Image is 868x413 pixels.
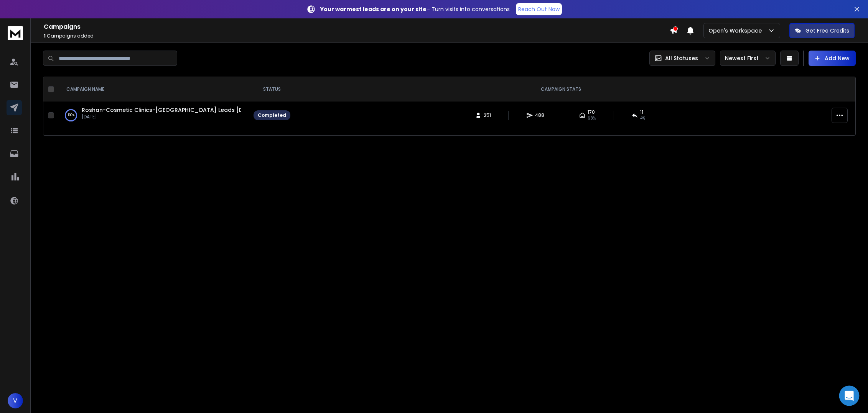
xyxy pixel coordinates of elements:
[320,5,427,13] strong: Your warmest leads are on your site
[44,22,670,31] h1: Campaigns
[8,393,23,408] button: V
[320,5,510,13] p: – Turn visits into conversations
[82,106,255,114] a: Roshan-Cosmetic Clinics-[GEOGRAPHIC_DATA] Leads [DATE]
[516,3,562,15] a: Reach Out Now
[68,111,74,119] p: 100 %
[249,77,295,102] th: STATUS
[809,51,856,66] button: Add New
[720,51,776,66] button: Newest First
[588,115,596,121] span: 68 %
[484,112,491,118] span: 251
[57,77,249,102] th: CAMPAIGN NAME
[839,386,860,406] div: Open Intercom Messenger
[665,54,698,62] p: All Statuses
[518,5,560,13] p: Reach Out Now
[44,33,670,39] p: Campaigns added
[640,115,645,121] span: 4 %
[82,114,241,120] p: [DATE]
[805,27,849,34] p: Get Free Credits
[535,112,544,118] span: 488
[588,109,595,115] span: 170
[57,102,249,129] td: 100%Roshan-Cosmetic Clinics-[GEOGRAPHIC_DATA] Leads [DATE][DATE]
[44,33,46,39] span: 1
[8,26,23,40] img: logo
[640,109,643,115] span: 11
[258,112,286,118] div: Completed
[789,23,855,38] button: Get Free Credits
[708,27,765,34] p: Open's Workspace
[295,77,827,102] th: CAMPAIGN STATS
